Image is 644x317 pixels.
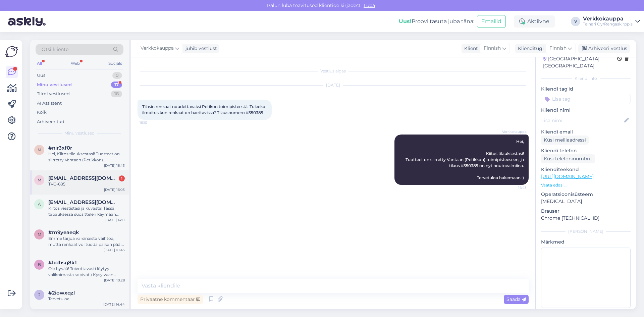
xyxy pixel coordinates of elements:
[541,228,631,234] div: [PERSON_NAME]
[541,166,631,173] p: Klienditeekond
[105,217,125,222] div: [DATE] 14:11
[36,59,43,68] div: All
[399,17,474,25] div: Proovi tasuta juba täna:
[37,109,47,116] div: Kõik
[138,82,529,88] div: [DATE]
[515,45,544,52] div: Klienditugi
[141,45,174,52] span: Verkkokauppa
[138,295,203,304] div: Privaatne kommentaar
[64,130,95,136] span: Minu vestlused
[583,21,633,27] div: Teinari Oy/Rengaskirppis
[111,82,122,88] div: 17
[138,68,529,74] div: Vestlus algas
[541,75,631,82] div: Kliendi info
[140,120,165,125] span: 16:10
[104,248,125,253] div: [DATE] 10:45
[541,107,631,114] p: Kliendi nimi
[362,2,377,8] span: Luba
[38,177,41,182] span: m
[103,302,125,307] div: [DATE] 14:44
[142,104,266,115] span: Tilasin renkaat noudettavaksi Petikon toimipisteestä. Tuleeko ilmoitus kun renkaat on haettavissa...
[477,15,506,28] button: Emailid
[541,191,631,198] p: Operatsioonisüsteem
[541,198,631,205] p: [MEDICAL_DATA]
[541,173,594,179] a: [URL][DOMAIN_NAME]
[48,199,118,205] span: andis.v88@gmail.com
[48,266,125,278] div: Ole hyvää! Toivottavasti löytyy valikoimasta sopivat:) Kysy vaan tarvittaessa lisää, autan mielel...
[48,290,75,296] span: #2iowxqzl
[541,208,631,215] p: Brauser
[541,86,631,93] p: Kliendi tag'id
[37,72,45,79] div: Uus
[578,44,630,53] div: Arhiveeri vestlus
[183,45,217,52] div: juhib vestlust
[48,260,77,266] span: #bdhsg8k1
[501,129,527,134] span: Verkkokauppa
[541,117,623,124] input: Lisa nimi
[38,202,41,207] span: a
[543,55,617,69] div: [GEOGRAPHIC_DATA], [GEOGRAPHIC_DATA]
[549,45,567,52] span: Finnish
[48,235,125,248] div: Emme tarjoa varsinaista vaihtoa, mutta renkaat voi tuoda paikan päälle arvioitavaksi. Mahdollinen...
[48,181,125,187] div: TVG-685
[541,154,595,163] div: Küsi telefoninumbrit
[119,175,125,181] div: 1
[37,100,62,107] div: AI Assistent
[48,296,125,302] div: Tervetuloa!
[42,46,68,53] span: Otsi kliente
[104,187,125,192] div: [DATE] 16:03
[541,215,631,222] p: Chrome [TECHNICAL_ID]
[462,45,478,52] div: Klient
[37,118,64,125] div: Arhiveeritud
[484,45,501,52] span: Finnish
[107,59,123,68] div: Socials
[48,151,125,163] div: Hei, Kiitos tilauksestasi! Tuotteet on siirretty Vantaan (Petikkon) toimipisteeseen, ja tilaus #3...
[506,296,526,302] span: Saada
[104,163,125,168] div: [DATE] 16:43
[5,45,18,58] img: Askly Logo
[37,82,72,88] div: Minu vestlused
[399,18,412,24] b: Uus!
[541,94,631,104] input: Lisa tag
[571,17,580,26] div: V
[514,15,555,28] div: Aktiivne
[37,91,70,97] div: Tiimi vestlused
[583,16,633,21] div: Verkkokauppa
[48,145,72,151] span: #nir3xf0r
[541,182,631,188] p: Vaata edasi ...
[48,229,79,235] span: #m9yeaeqk
[583,16,640,27] a: VerkkokauppaTeinari Oy/Rengaskirppis
[541,136,589,145] div: Küsi meiliaadressi
[501,185,527,190] span: 16:43
[541,239,631,246] p: Märkmed
[38,292,41,297] span: 2
[541,128,631,136] p: Kliendi email
[38,232,41,237] span: m
[111,91,122,97] div: 18
[406,139,525,180] span: Hei, Kiitos tilauksestasi! Tuotteet on siirretty Vantaan (Petikkon) toimipisteeseen, ja tilaus #3...
[48,175,118,181] span: matveigerman@hotmail.com
[48,205,125,217] div: Kiitos viestistäsi ja kuvasta! Tässä tapauksessa suosittelen käymään meidän Vantaan toimipisteell...
[104,278,125,283] div: [DATE] 10:28
[112,72,122,79] div: 0
[38,147,41,152] span: n
[541,147,631,154] p: Kliendi telefon
[38,262,41,267] span: b
[69,59,81,68] div: Web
